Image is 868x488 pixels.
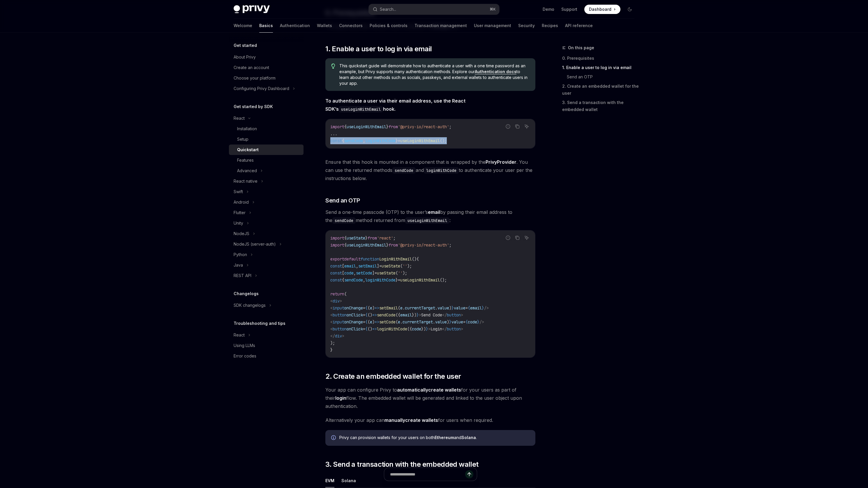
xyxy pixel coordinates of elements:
[330,347,333,353] span: }
[470,305,482,311] span: email
[344,277,363,283] span: sendCode
[397,387,428,393] strong: automatically
[431,326,442,332] span: Login
[412,256,417,262] span: ()
[325,460,478,469] span: 3. Send a transaction with the embedded wallet
[514,123,521,130] button: Copy the contents from the code block
[361,256,379,262] span: function
[451,319,463,325] span: value
[449,124,451,129] span: ;
[504,123,512,130] button: Report incorrect code
[229,165,304,176] button: Advanced
[342,277,344,283] span: {
[229,300,304,311] button: SDK changelogs
[229,197,304,207] button: Android
[372,305,375,311] span: )
[358,263,377,269] span: setEmail
[398,319,400,325] span: e
[365,235,368,241] span: }
[565,19,593,33] a: API reference
[325,158,535,182] span: Ensure that this hook is mounted in a component that is wrapped by the . You can use the returned...
[234,353,256,360] div: Error codes
[389,242,398,248] span: from
[344,319,363,325] span: onChange
[428,209,440,215] strong: email
[400,277,440,283] span: useLoginWithEmail
[229,62,304,73] a: Create an account
[424,167,459,174] code: loginWithCode
[407,263,412,269] span: );
[465,305,468,311] span: =
[234,64,269,71] div: Create an account
[398,305,400,311] span: (
[368,319,370,325] span: (
[340,298,342,304] span: >
[375,305,379,311] span: =>
[465,319,468,325] span: {
[421,312,442,318] span: Send Code
[562,54,639,63] a: 0. Prerequisites
[356,270,372,276] span: setCode
[365,277,396,283] span: loginWithCode
[428,326,431,332] span: >
[484,305,489,311] span: />
[344,256,361,262] span: default
[625,5,634,14] button: Toggle dark mode
[363,277,365,283] span: ,
[514,234,521,242] button: Copy the contents from the code block
[403,305,405,311] span: .
[419,312,421,318] span: >
[234,251,247,258] div: Python
[461,326,463,332] span: >
[339,435,530,441] div: Privy can provision wallets for your users on both and .
[325,386,535,410] span: Your app can configure Privy to for your users as part of their flow. The embedded wallet will be...
[234,19,252,33] a: Welcome
[449,319,451,325] span: }
[229,239,304,249] button: NodeJS (server-auth)
[518,19,535,33] a: Security
[377,235,393,241] span: 'react'
[330,326,333,332] span: <
[365,138,396,143] span: loginWithCode
[449,305,451,311] span: )
[229,228,304,239] button: NodeJS
[330,305,333,311] span: <
[344,291,347,297] span: (
[234,199,249,206] div: Android
[229,270,304,281] button: REST API
[335,333,342,339] span: div
[389,124,398,129] span: from
[330,277,342,283] span: const
[368,312,372,318] span: ()
[400,305,403,311] span: e
[463,319,465,325] span: =
[330,340,335,346] span: );
[379,319,396,325] span: setCode
[440,138,447,143] span: ();
[234,272,251,279] div: REST API
[363,138,365,143] span: ,
[440,277,447,283] span: ();
[325,44,432,54] span: 1. Enable a user to log in via email
[375,319,379,325] span: =>
[377,263,379,269] span: ]
[363,326,365,332] span: =
[442,326,447,332] span: </
[396,277,398,283] span: }
[330,242,344,248] span: import
[234,209,246,216] div: Flutter
[229,249,304,260] button: Python
[331,435,337,441] svg: Info
[562,63,639,72] a: 1. Enable a user to log in via email
[333,326,347,332] span: button
[379,305,398,311] span: setEmail
[396,138,398,143] span: }
[330,235,344,241] span: import
[370,319,372,325] span: e
[325,196,360,205] span: Send an OTP
[259,19,273,33] a: Basics
[317,19,332,33] a: Wallets
[344,263,356,269] span: email
[479,319,484,325] span: />
[229,351,304,361] a: Error codes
